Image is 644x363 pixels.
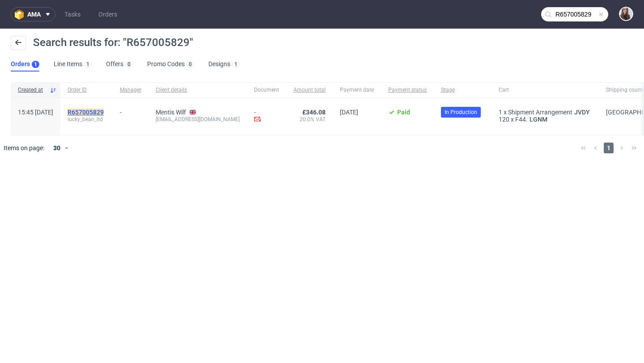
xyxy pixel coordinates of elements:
a: Promo Codes0 [147,57,194,72]
div: 0 [189,61,192,68]
span: Stage [441,86,484,94]
a: Designs1 [208,57,240,72]
span: lucky_bean_ltd [68,116,106,123]
span: 1 [499,109,502,116]
div: 0 [127,61,131,68]
span: £346.08 [302,109,326,116]
a: Mentis Wilf [156,109,186,116]
span: 1 [604,143,614,153]
div: [EMAIL_ADDRESS][DOMAIN_NAME] [156,116,240,123]
span: Order ID [68,86,106,94]
div: - [254,109,279,124]
span: 120 [499,116,509,123]
span: Document [254,86,279,94]
a: Line Items1 [54,57,92,72]
span: Client details [156,86,240,94]
span: ama [27,11,41,17]
img: Sandra Beśka [620,8,632,20]
span: Cart [499,86,592,94]
a: Tasks [59,7,86,21]
a: R657005829 [68,109,106,116]
span: 15:45 [DATE] [18,109,53,116]
img: logo [15,9,27,20]
mark: R657005829 [68,109,104,116]
span: 20.0% VAT [293,116,326,123]
span: Amount total [293,86,326,94]
span: In Production [445,108,477,116]
span: Payment status [388,86,427,94]
span: Search results for: "R657005829" [33,36,193,49]
div: 1 [234,61,237,68]
span: Items on page: [4,144,44,152]
span: Manager [120,86,141,94]
a: Orders1 [11,57,39,72]
div: 1 [34,61,37,68]
span: Payment date [340,86,374,94]
button: ama [11,7,55,21]
a: Orders [93,7,123,21]
div: x [499,116,592,123]
a: Offers0 [106,57,133,72]
div: 1 [86,61,89,68]
a: LGNM [528,116,549,123]
span: Created at [18,86,46,94]
div: 30 [48,142,64,154]
span: Paid [397,109,410,116]
span: F44. [515,116,528,123]
div: x [499,109,592,116]
span: Shipment Arrangement [508,109,572,116]
span: [DATE] [340,109,358,116]
a: JVDY [572,109,592,116]
div: - [120,105,141,116]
